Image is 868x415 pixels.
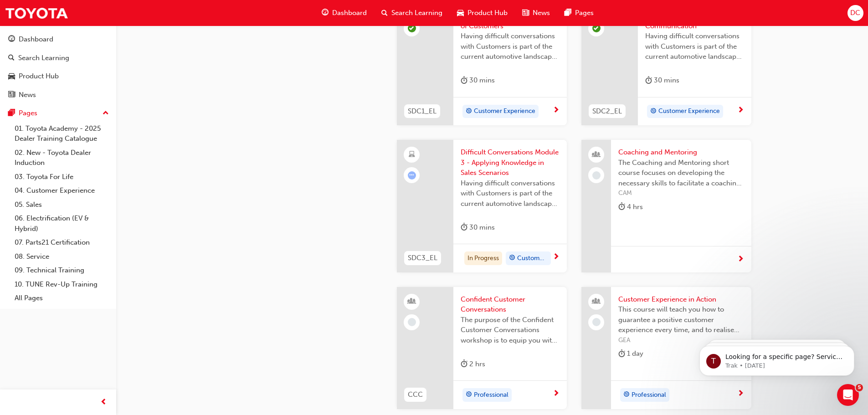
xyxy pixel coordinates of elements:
span: duration-icon [461,75,467,86]
span: pages-icon [565,7,571,19]
span: Customer Experience [517,253,548,264]
span: CCC [408,389,423,400]
span: Professional [632,390,666,400]
a: 08. Service [11,250,113,264]
a: All Pages [11,291,113,305]
span: learningResourceType_INSTRUCTOR_LED-icon [409,296,415,307]
div: In Progress [464,251,502,265]
span: next-icon [553,253,560,261]
span: Coaching and Mentoring [618,147,744,158]
span: learningRecordVerb_COMPLETE-icon [592,24,601,32]
div: 4 hrs [618,201,643,213]
span: 5 [856,384,863,391]
span: next-icon [553,107,560,115]
span: news-icon [522,7,529,19]
a: 03. Toyota For Life [11,170,113,184]
span: learningRecordVerb_COMPLETE-icon [408,24,416,32]
div: Search Learning [18,53,69,63]
span: Having difficult conversations with Customers is part of the current automotive landscape and nee... [461,31,560,62]
span: people-icon [593,149,600,161]
div: 30 mins [645,75,679,86]
span: target-icon [623,389,630,401]
span: GEA [618,335,744,346]
span: Dashboard [332,8,367,18]
a: 01. Toyota Academy - 2025 Dealer Training Catalogue [11,122,113,146]
span: target-icon [650,106,657,118]
a: guage-iconDashboard [314,4,374,22]
a: Search Learning [4,50,113,67]
span: guage-icon [8,36,15,44]
a: News [4,87,113,103]
span: The purpose of the Confident Customer Conversations workshop is to equip you with tools to commun... [461,315,560,346]
div: Product Hub [19,71,59,82]
button: DashboardSearch LearningProduct HubNews [4,29,113,105]
a: search-iconSearch Learning [374,4,450,22]
span: pages-icon [8,109,15,118]
span: Having difficult conversations with Customers is part of the current automotive landscape and nee... [461,178,560,209]
div: 30 mins [461,75,495,86]
span: search-icon [8,54,15,62]
span: DC [850,8,860,18]
a: 06. Electrification (EV & Hybrid) [11,211,113,236]
span: search-icon [381,7,388,19]
span: CAM [618,188,744,199]
span: Professional [474,390,508,400]
span: prev-icon [100,397,107,408]
a: Coaching and MentoringThe Coaching and Mentoring short course focuses on developing the necessary... [581,140,751,272]
span: duration-icon [618,348,625,359]
span: Confident Customer Conversations [461,294,560,315]
span: guage-icon [322,7,329,19]
span: Difficult Conversations Module 3 - Applying Knowledge in Sales Scenarios [461,147,560,178]
span: This course will teach you how to guarantee a positive customer experience every time, and to rea... [618,304,744,335]
a: Customer Experience in ActionThis course will teach you how to guarantee a positive customer expe... [581,287,751,409]
span: Search Learning [391,8,442,18]
a: Product Hub [4,68,113,85]
span: learningRecordVerb_NONE-icon [592,318,601,326]
span: target-icon [466,106,472,118]
a: 05. Sales [11,198,113,212]
span: duration-icon [618,201,625,213]
div: Pages [19,108,37,118]
span: people-icon [593,296,600,307]
div: News [19,90,36,100]
span: target-icon [466,389,472,401]
button: Pages [4,105,113,122]
span: SDC1_EL [408,106,437,117]
iframe: Intercom live chat [837,384,859,406]
span: next-icon [737,256,744,264]
span: learningResourceType_ELEARNING-icon [409,149,415,161]
div: 1 day [618,348,643,359]
span: news-icon [8,91,15,99]
iframe: Intercom notifications message [686,327,868,390]
div: 30 mins [461,222,495,233]
div: 2 hrs [461,359,485,370]
div: Dashboard [19,34,53,45]
a: pages-iconPages [557,4,601,22]
span: Pages [575,8,594,18]
span: duration-icon [461,359,467,370]
a: CCCConfident Customer ConversationsThe purpose of the Confident Customer Conversations workshop i... [397,287,567,409]
span: up-icon [103,108,109,119]
span: Customer Experience in Action [618,294,744,305]
span: car-icon [8,72,15,81]
span: next-icon [737,107,744,115]
span: learningRecordVerb_NONE-icon [408,318,416,326]
button: DC [847,5,863,21]
span: duration-icon [645,75,652,86]
a: 02. New - Toyota Dealer Induction [11,146,113,170]
span: SDC2_EL [592,106,622,117]
a: Dashboard [4,31,113,48]
span: learningRecordVerb_ATTEMPT-icon [408,171,416,179]
span: The Coaching and Mentoring short course focuses on developing the necessary skills to facilitate ... [618,158,744,189]
span: Customer Experience [658,106,720,117]
a: car-iconProduct Hub [450,4,515,22]
span: Product Hub [467,8,508,18]
span: target-icon [509,252,515,264]
a: 10. TUNE Rev-Up Training [11,277,113,292]
a: 07. Parts21 Certification [11,236,113,250]
a: news-iconNews [515,4,557,22]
